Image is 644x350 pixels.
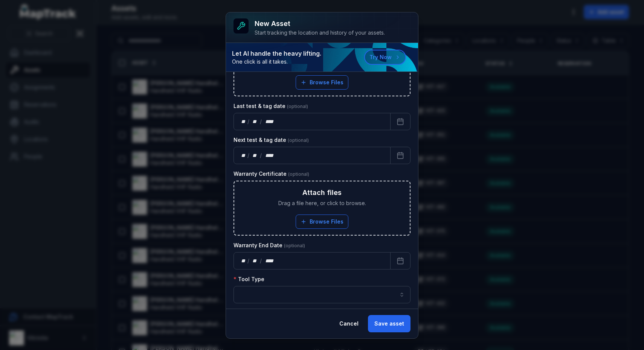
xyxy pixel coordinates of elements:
[302,187,342,198] h3: Attach files
[296,215,348,229] button: Browse Files
[233,102,308,110] label: Last test & tag date
[390,147,411,164] button: Calendar
[247,257,250,265] div: /
[278,199,366,207] span: Drag a file here, or click to browse.
[262,257,276,265] div: year,
[240,152,247,159] div: day,
[262,152,276,159] div: year,
[233,170,309,178] label: Warranty Certificate
[333,315,365,332] button: Cancel
[390,113,411,130] button: Calendar
[233,242,305,249] label: Warranty End Date
[364,50,406,65] button: Try Now
[296,75,348,90] button: Browse Files
[233,275,264,283] label: Tool Type
[247,118,250,125] div: /
[250,257,260,265] div: month,
[260,257,262,265] div: /
[250,118,260,125] div: month,
[232,58,321,65] span: One click is all it takes.
[260,152,262,159] div: /
[255,29,385,37] div: Start tracking the location and history of your assets.
[255,18,385,29] h3: New asset
[240,257,247,265] div: day,
[250,152,260,159] div: month,
[240,118,247,125] div: day,
[233,286,411,303] input: asset-add:cf[f53fc1a0-1094-482c-b36b-34fb7d9f113f]-label
[233,136,309,144] label: Next test & tag date
[368,315,411,332] button: Save asset
[390,252,411,269] button: Calendar
[262,118,276,125] div: year,
[232,49,321,58] strong: Let AI handle the heavy lifting.
[247,152,250,159] div: /
[260,118,262,125] div: /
